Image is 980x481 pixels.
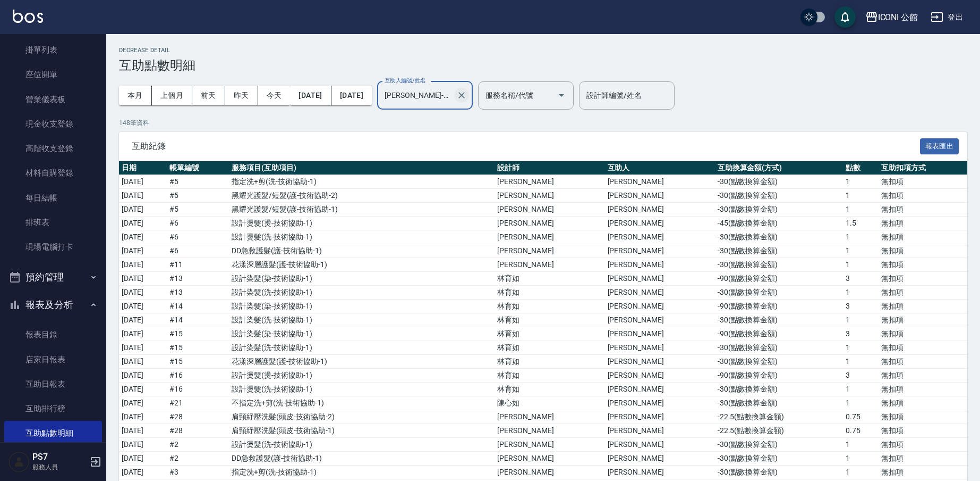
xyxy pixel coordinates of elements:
td: 1 [843,341,879,355]
td: 0.75 [843,410,879,424]
th: 互助扣項方式 [879,161,967,175]
button: 報表及分析 [4,291,102,319]
button: 上個月 [152,86,192,105]
button: 昨天 [225,86,258,105]
td: 陳心如 [495,396,604,410]
td: 1 [843,383,879,396]
td: 3 [843,369,879,383]
td: # 14 [167,313,229,327]
td: 無扣項 [879,341,967,355]
td: [DATE] [119,452,167,466]
td: [PERSON_NAME] [495,424,604,438]
td: # 2 [167,438,229,452]
button: [DATE] [331,86,372,105]
td: -30 ( 點數換算金額 ) [715,189,843,203]
td: # 5 [167,175,229,189]
p: 服務人員 [32,462,87,472]
td: -30 ( 點數換算金額 ) [715,258,843,272]
td: [DATE] [119,466,167,479]
th: 點數 [843,161,879,175]
td: 無扣項 [879,355,967,369]
td: -45 ( 點數換算金額 ) [715,217,843,230]
img: Person [8,451,30,472]
td: 無扣項 [879,410,967,424]
td: 無扣項 [879,438,967,452]
td: [PERSON_NAME] [495,230,604,244]
td: # 15 [167,341,229,355]
img: Logo [13,10,43,23]
td: 3 [843,300,879,313]
td: 設計染髮 ( 洗-技術協助-1 ) [229,313,495,327]
td: -30 ( 點數換算金額 ) [715,383,843,396]
td: -22.5 ( 點數換算金額 ) [715,410,843,424]
td: 設計燙髮 ( 洗-技術協助-1 ) [229,230,495,244]
td: -30 ( 點數換算金額 ) [715,230,843,244]
td: 無扣項 [879,369,967,383]
a: 每日結帳 [4,186,102,210]
td: 1 [843,452,879,466]
td: 無扣項 [879,327,967,341]
td: # 13 [167,272,229,286]
td: 設計染髮 ( 染-技術協助-1 ) [229,300,495,313]
td: [PERSON_NAME] [605,438,715,452]
td: -90 ( 點數換算金額 ) [715,327,843,341]
td: 林育如 [495,369,604,383]
td: [PERSON_NAME] [495,466,604,479]
td: [DATE] [119,175,167,189]
td: 無扣項 [879,286,967,300]
td: 無扣項 [879,383,967,396]
td: # 11 [167,258,229,272]
td: # 5 [167,203,229,217]
td: 3 [843,272,879,286]
td: [PERSON_NAME] [605,217,715,230]
button: 報表匯出 [920,138,959,155]
td: [PERSON_NAME] [605,175,715,189]
td: 1.5 [843,217,879,230]
h5: PS7 [32,452,87,462]
td: [DATE] [119,244,167,258]
a: 座位開單 [4,62,102,87]
td: -90 ( 點數換算金額 ) [715,300,843,313]
th: 互助人 [605,161,715,175]
td: [PERSON_NAME] [605,258,715,272]
td: [PERSON_NAME] [605,410,715,424]
button: 前天 [192,86,225,105]
button: Clear [454,88,469,103]
td: 1 [843,396,879,410]
td: [DATE] [119,203,167,217]
td: # 16 [167,369,229,383]
td: -30 ( 點數換算金額 ) [715,286,843,300]
td: # 6 [167,244,229,258]
td: [PERSON_NAME] [605,313,715,327]
td: 肩頸紓壓洗髮 ( 頭皮-技術協助-1 ) [229,424,495,438]
td: 無扣項 [879,258,967,272]
td: # 16 [167,383,229,396]
td: 林育如 [495,272,604,286]
td: [DATE] [119,258,167,272]
td: 1 [843,258,879,272]
td: 無扣項 [879,300,967,313]
td: [PERSON_NAME] [605,272,715,286]
th: 日期 [119,161,167,175]
td: # 15 [167,355,229,369]
td: [PERSON_NAME] [495,217,604,230]
td: 肩頸紓壓洗髮 ( 頭皮-技術協助-2 ) [229,410,495,424]
td: 林育如 [495,286,604,300]
td: 1 [843,438,879,452]
td: 3 [843,327,879,341]
th: 設計師 [495,161,604,175]
td: 1 [843,203,879,217]
td: [PERSON_NAME] [605,355,715,369]
td: 1 [843,466,879,479]
td: [PERSON_NAME] [605,286,715,300]
td: 黑耀光護髮/短髮 ( 護-技術協助-2 ) [229,189,495,203]
h3: 互助點數明細 [119,58,967,73]
td: [PERSON_NAME] [495,438,604,452]
td: 1 [843,286,879,300]
td: 1 [843,244,879,258]
td: [DATE] [119,272,167,286]
td: [DATE] [119,327,167,341]
td: [PERSON_NAME] [495,189,604,203]
td: 設計燙髮 ( 燙-技術協助-1 ) [229,369,495,383]
a: 互助點數明細 [4,421,102,445]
